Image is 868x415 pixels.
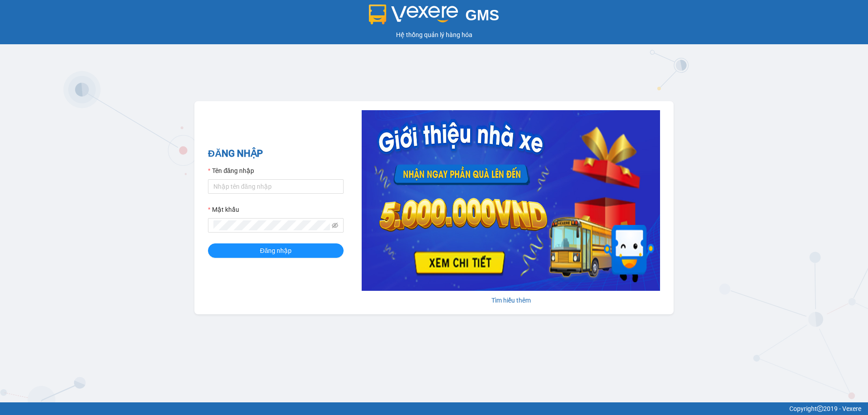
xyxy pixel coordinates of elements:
div: Copyright 2019 - Vexere [7,404,861,414]
input: Mật khẩu [213,220,330,230]
span: eye-invisible [332,222,338,228]
label: Tên đăng nhập [208,166,254,176]
img: logo 2 [369,5,458,24]
span: Đăng nhập [260,246,292,256]
span: copyright [817,406,823,412]
label: Mật khẩu [208,205,239,214]
button: Đăng nhập [208,243,344,258]
h2: ĐĂNG NHẬP [208,146,344,161]
div: Hệ thống quản lý hàng hóa [2,30,866,40]
input: Tên đăng nhập [208,179,344,194]
div: Tìm hiểu thêm [362,295,660,305]
a: GMS [369,14,500,21]
span: GMS [465,7,499,23]
img: banner-0 [362,110,660,291]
